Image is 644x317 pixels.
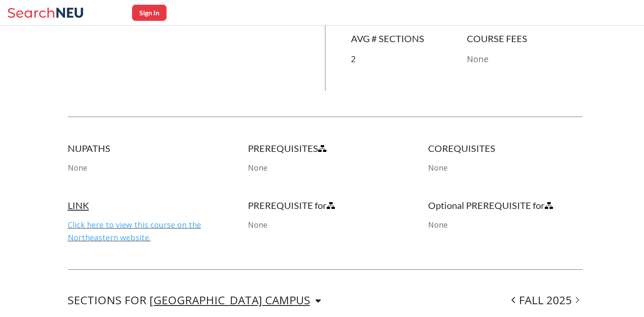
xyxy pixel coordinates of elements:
div: SECTIONS FOR [68,295,321,306]
h4: PREREQUISITES [248,143,402,154]
h4: LINK [68,200,222,211]
span: None [68,163,87,173]
span: None [248,163,267,173]
p: None [467,53,583,66]
span: None [248,220,267,230]
span: None [428,220,448,230]
h4: COURSE FEES [467,33,583,45]
div: [GEOGRAPHIC_DATA] CAMPUS [149,295,310,305]
h4: NUPATHS [68,143,222,154]
button: Sign In [132,5,167,21]
a: Click here to view this course on the Northeastern website. [68,220,201,243]
div: FALL 2025 [508,295,583,306]
h4: Optional PREREQUISITE for [428,200,583,211]
h4: AVG # SECTIONS [351,33,467,45]
p: 2 [351,53,467,66]
h4: PREREQUISITE for [248,200,402,211]
h4: COREQUISITES [428,143,583,154]
span: None [428,163,448,173]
